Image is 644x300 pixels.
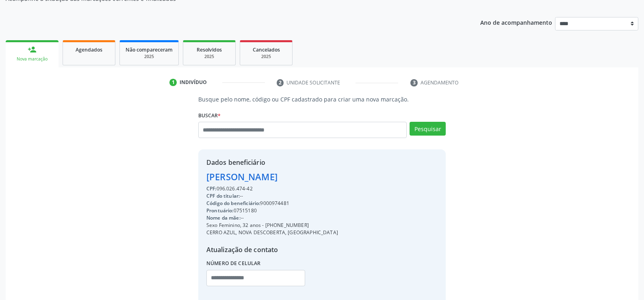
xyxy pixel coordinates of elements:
[206,257,261,270] label: Número de celular
[206,200,260,207] span: Código do beneficiário:
[206,170,338,183] div: [PERSON_NAME]
[206,245,338,255] div: Atualização de contato
[206,192,338,200] div: --
[169,79,177,86] div: 1
[206,214,338,222] div: --
[198,109,221,122] label: Buscar
[180,79,207,86] div: Indivíduo
[76,46,102,53] span: Agendados
[197,46,222,53] span: Resolvidos
[11,56,53,62] div: Nova marcação
[206,207,234,214] span: Prontuário:
[206,185,338,192] div: 096.026.474-42
[206,214,241,221] span: Nome da mãe:
[206,158,338,167] div: Dados beneficiário
[126,54,173,60] div: 2025
[206,185,217,192] span: CPF:
[126,46,173,53] span: Não compareceram
[206,229,338,236] div: CERRO AZUL, NOVA DESCOBERTA, [GEOGRAPHIC_DATA]
[246,54,286,60] div: 2025
[480,17,552,27] p: Ano de acompanhamento
[189,54,230,60] div: 2025
[198,95,446,104] p: Busque pelo nome, código ou CPF cadastrado para criar uma nova marcação.
[253,46,280,53] span: Cancelados
[206,192,240,199] span: CPF do titular:
[206,200,338,207] div: 9000974481
[28,45,37,54] div: person_add
[206,207,338,214] div: 07515180
[206,222,338,229] div: Sexo Feminino, 32 anos - [PHONE_NUMBER]
[410,122,446,136] button: Pesquisar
